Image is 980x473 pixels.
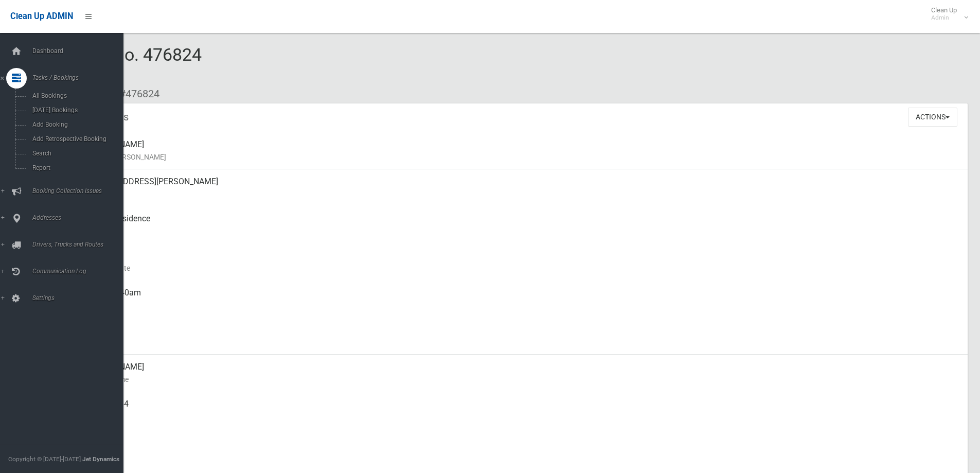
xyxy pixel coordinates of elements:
small: Collection Date [82,262,959,274]
span: Addresses [29,214,131,221]
span: [DATE] Bookings [29,107,122,114]
small: Collected At [82,299,959,311]
li: #476824 [112,84,159,103]
small: Admin [931,14,957,22]
div: 0468762564 [82,392,959,429]
small: Mobile [82,410,959,423]
span: Add Booking [29,121,122,128]
span: Dashboard [29,47,131,55]
span: All Bookings [29,92,122,99]
span: Copyright © [DATE]-[DATE] [8,456,81,463]
span: Drivers, Trucks and Routes [29,241,131,248]
small: Zone [82,336,959,348]
div: [STREET_ADDRESS][PERSON_NAME] [82,169,959,206]
div: [DATE] [82,318,959,355]
span: Report [29,164,122,171]
span: Booking Collection Issues [29,187,131,195]
small: Landline [82,447,959,460]
span: Add Retrospective Booking [29,135,122,143]
small: Contact Name [82,373,959,386]
div: [PERSON_NAME] [82,355,959,392]
small: Address [82,188,959,200]
strong: Jet Dynamics [82,456,119,463]
div: None given [82,429,959,466]
span: Communication Log [29,268,131,275]
span: Search [29,150,122,157]
span: Clean Up ADMIN [10,11,73,21]
small: Name of [PERSON_NAME] [82,151,959,163]
span: Tasks / Bookings [29,74,131,81]
button: Actions [908,108,957,127]
div: [DATE] 11:40am [82,281,959,318]
small: Pickup Point [82,225,959,237]
span: Booking No. 476824 [45,44,202,84]
span: Settings [29,294,131,302]
div: [DATE] [82,243,959,281]
div: Front of Residence [82,206,959,243]
span: Clean Up [926,6,967,22]
div: [PERSON_NAME] [82,132,959,169]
